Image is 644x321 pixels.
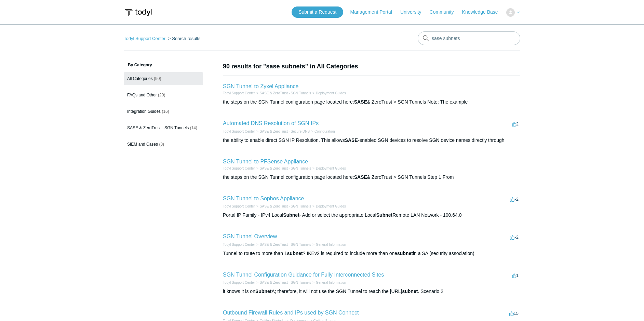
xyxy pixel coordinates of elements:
a: All Categories (90) [124,72,203,85]
a: SGN Tunnel Configuration Guidance for Fully Interconnected Sites [223,272,384,278]
span: 2 [512,121,519,126]
em: subnet [397,251,413,256]
a: Todyl Support Center [223,243,255,246]
span: FAQs and Other [127,93,157,97]
span: (16) [162,109,169,114]
span: -2 [510,197,519,202]
a: Todyl Support Center [223,166,255,170]
a: SASE & ZeroTrust - SGN Tunnels [260,91,311,95]
li: Todyl Support Center [223,91,255,96]
a: Integration Guides (16) [124,105,203,118]
div: it knows it is on A; therefore, it will not use the SGN Tunnel to reach the [URL] . Scenario 2 [223,288,520,295]
div: Portal IP Family - IPv4 Local - Add or select the appropriate Local Remote LAN Network - 100.64.0 [223,212,520,219]
li: Todyl Support Center [223,242,255,247]
em: SASE [354,99,367,105]
li: SASE & ZeroTrust - SGN Tunnels [255,204,311,209]
em: SASE [354,174,367,180]
a: General Information [316,281,346,284]
div: the steps on the SGN Tunnel configuration page located here: & ZeroTrust > SGN Tunnels Step 1 From [223,174,520,181]
h3: By Category [124,62,203,68]
a: Todyl Support Center [223,130,255,133]
a: Deployment Guides [316,166,346,170]
a: General Information [316,243,346,246]
li: SASE & ZeroTrust - SGN Tunnels [255,280,311,285]
a: Todyl Support Center [124,36,165,41]
span: (20) [158,93,165,97]
li: SASE & ZeroTrust - Secure DNS [255,129,310,134]
a: SASE & ZeroTrust - SGN Tunnels [260,281,311,284]
a: SGN Tunnel to Sophos Appliance [223,196,304,201]
a: SGN Tunnel Overview [223,233,277,239]
em: Subnet [376,212,392,218]
a: Knowledge Base [462,9,505,16]
li: Todyl Support Center [223,129,255,134]
a: SASE & ZeroTrust - Secure DNS [260,130,310,133]
a: Management Portal [350,9,399,16]
a: University [400,9,428,16]
a: Todyl Support Center [223,281,255,284]
a: Community [430,9,461,16]
li: SASE & ZeroTrust - SGN Tunnels [255,166,311,171]
div: the steps on the SGN Tunnel configuration page located here: & ZeroTrust > SGN Tunnels Note: The ... [223,98,520,106]
li: Search results [167,36,201,41]
span: 1 [512,273,519,278]
span: -2 [510,235,519,240]
a: Configuration [314,130,335,133]
h1: 90 results for "sase subnets" in All Categories [223,62,520,71]
div: the ability to enable direct SGN IP Resolution. This allows -enabled SGN devices to resolve SGN d... [223,137,520,144]
em: subnet [287,251,303,256]
a: SASE & ZeroTrust - SGN Tunnels [260,243,311,246]
li: General Information [311,242,346,247]
li: Todyl Support Center [223,280,255,285]
a: Submit a Request [292,6,343,18]
li: Configuration [310,129,335,134]
li: Todyl Support Center [124,36,167,41]
a: Deployment Guides [316,91,346,95]
a: SGN Tunnel to PFSense Appliance [223,159,308,164]
a: Todyl Support Center [223,91,255,95]
input: Search [418,31,520,45]
li: Todyl Support Center [223,166,255,171]
li: General Information [311,280,346,285]
span: Integration Guides [127,109,161,114]
a: FAQs and Other (20) [124,89,203,102]
a: SASE & ZeroTrust - SGN Tunnels (14) [124,121,203,134]
a: Outbound Firewall Rules and IPs used by SGN Connect [223,310,359,316]
span: 15 [509,311,519,316]
span: SIEM and Cases [127,142,158,147]
span: (90) [154,76,161,81]
li: Todyl Support Center [223,204,255,209]
li: Deployment Guides [311,166,346,171]
a: SGN Tunnel to Zyxel Appliance [223,83,298,89]
a: SASE & ZeroTrust - SGN Tunnels [260,166,311,170]
a: SASE & ZeroTrust - SGN Tunnels [260,204,311,208]
li: Deployment Guides [311,91,346,96]
a: SIEM and Cases (8) [124,138,203,151]
img: Todyl Support Center Help Center home page [124,6,153,19]
div: Tunnel to route to more than 1 ? IKEv2 is required to include more than one in a SA (security ass... [223,250,520,257]
a: Todyl Support Center [223,204,255,208]
a: Deployment Guides [316,204,346,208]
li: SASE & ZeroTrust - SGN Tunnels [255,91,311,96]
span: (14) [190,125,197,130]
li: Deployment Guides [311,204,346,209]
a: Automated DNS Resolution of SGN IPs [223,120,319,126]
em: SASE [345,137,358,143]
li: SASE & ZeroTrust - SGN Tunnels [255,242,311,247]
span: All Categories [127,76,153,81]
span: (8) [159,142,164,147]
span: SASE & ZeroTrust - SGN Tunnels [127,125,189,130]
em: Subnet [255,289,271,294]
em: Subnet [283,212,299,218]
em: subnet [402,289,418,294]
